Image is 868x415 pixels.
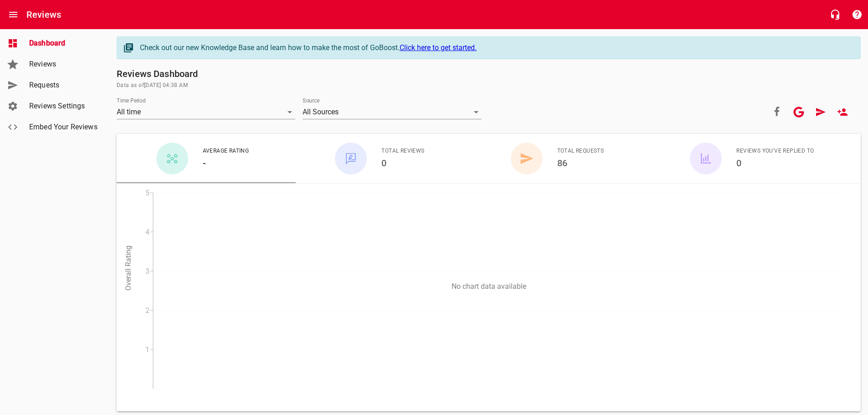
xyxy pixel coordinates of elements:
span: Total Reviews [381,147,424,156]
div: Check out our new Knowledge Base and learn how to make the most of GoBoost. [140,42,851,53]
tspan: 4 [145,228,149,236]
span: Reviews Settings [29,101,98,112]
tspan: 5 [145,189,149,197]
button: Live Chat [824,4,846,26]
tspan: 1 [145,345,149,354]
span: Total Requests [557,147,604,156]
span: Reviews You've Replied To [736,147,814,156]
span: Data as of [DATE] 04:38 AM [117,81,861,90]
h6: 0 [736,156,814,170]
a: New User [832,101,853,123]
a: Request Review [810,101,832,123]
span: Reviews [29,59,98,70]
tspan: Overall Rating [124,246,133,291]
span: Average Rating [203,147,249,156]
button: Support Portal [846,4,868,26]
button: Open drawer [2,4,24,26]
h6: Reviews Dashboard [117,67,861,81]
h6: - [203,156,249,170]
label: Time Period [117,98,146,103]
a: Click here to get started. [400,43,477,52]
span: Dashboard [29,38,98,49]
span: Embed Your Reviews [29,122,98,133]
tspan: 2 [145,306,149,315]
h6: 86 [557,156,604,170]
span: Requests [29,80,98,91]
button: Your google account is connected [788,101,810,123]
label: Source [303,98,319,103]
tspan: 3 [145,267,149,276]
h6: Reviews [26,7,61,22]
h6: 0 [381,156,424,170]
div: All Sources [303,105,481,119]
div: All time [117,105,295,119]
a: Connect your Facebook account [766,101,788,123]
p: No chart data available [117,282,861,291]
